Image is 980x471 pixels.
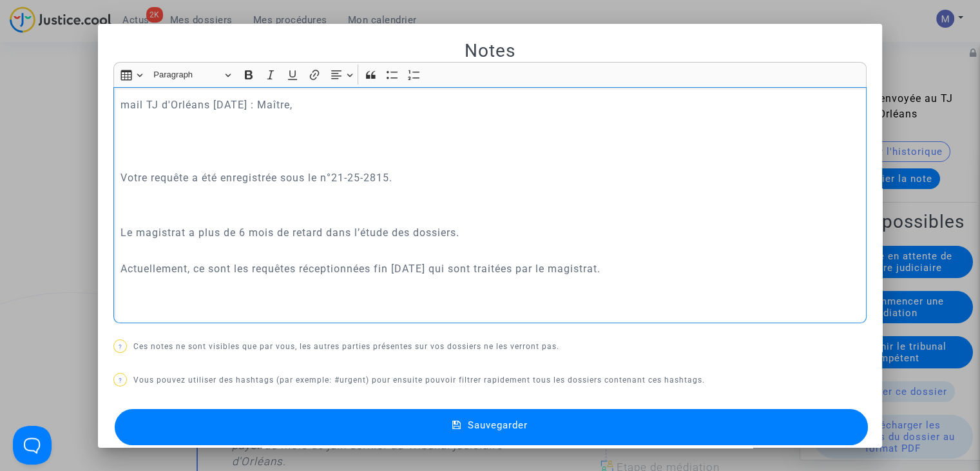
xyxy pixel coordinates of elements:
[120,170,860,186] p: Votre requête a été enregistrée sous le n°21-25-2815.
[120,225,860,241] p: Le magistrat a plus de 6 mois de retard dans l’étude des dossiers.
[119,377,122,384] span: ?
[13,426,52,465] iframe: Help Scout Beacon - Open
[119,343,122,350] span: ?
[153,67,220,83] span: Paragraph
[113,87,867,323] div: Rich Text Editor, main
[148,65,237,85] button: Paragraph
[113,372,867,388] p: Vous pouvez utiliser des hashtags (par exemple: #urgent) pour ensuite pouvoir filtrer rapidement ...
[120,261,860,277] p: Actuellement, ce sont les requêtes réceptionnées fin [DATE] qui sont traitées par le magistrat.
[113,339,867,355] p: Ces notes ne sont visibles que par vous, les autres parties présentes sur vos dossiers ne les ver...
[115,409,868,445] button: Sauvegarder
[113,39,867,62] h2: Notes
[468,419,528,431] span: Sauvegarder
[120,97,860,113] p: mail TJ d'Orléans [DATE] : Maître,
[113,62,867,87] div: Editor toolbar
